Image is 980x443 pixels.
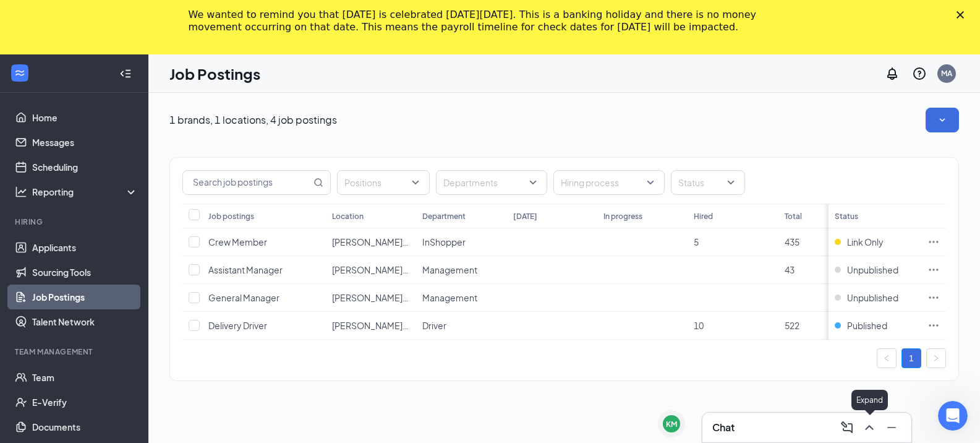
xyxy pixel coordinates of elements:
[332,292,493,303] span: [PERSON_NAME][GEOGRAPHIC_DATA]
[859,418,879,437] button: ChevronUp
[183,171,311,194] input: Search job postings
[927,264,940,276] svg: Ellipses
[32,130,138,155] a: Messages
[119,67,132,80] svg: Collapse
[15,217,135,227] div: Hiring
[712,421,735,434] h3: Chat
[877,348,897,368] li: Previous Page
[208,320,267,331] span: Delivery Driver
[694,236,699,247] span: 5
[32,235,138,260] a: Applicants
[847,264,898,276] span: Unpublished
[785,320,799,331] span: 522
[884,420,899,435] svg: Minimize
[422,236,466,247] span: InShopper
[785,236,799,247] span: 435
[851,390,888,410] div: Expand
[332,320,493,331] span: [PERSON_NAME][GEOGRAPHIC_DATA]
[926,348,946,368] li: Next Page
[862,420,877,435] svg: ChevronUp
[666,419,677,429] div: KM
[422,211,466,222] div: Department
[927,319,940,332] svg: Ellipses
[332,236,493,247] span: [PERSON_NAME][GEOGRAPHIC_DATA]
[877,348,897,368] button: left
[422,264,477,275] span: Management
[169,113,337,127] p: 1 brands, 1 locations, 4 job postings
[941,68,952,79] div: MA
[32,415,138,439] a: Documents
[15,346,135,357] div: Team Management
[778,204,869,228] th: Total
[32,285,138,309] a: Job Postings
[326,256,416,284] td: Eastman Road
[326,284,416,312] td: Eastman Road
[416,228,506,256] td: InShopper
[32,155,138,179] a: Scheduling
[926,108,959,132] button: SmallChevronDown
[912,66,927,81] svg: QuestionInfo
[32,260,138,285] a: Sourcing Tools
[332,264,493,275] span: [PERSON_NAME][GEOGRAPHIC_DATA]
[189,9,772,33] div: We wanted to remind you that [DATE] is celebrated [DATE][DATE]. This is a banking holiday and the...
[32,390,138,415] a: E-Verify
[785,264,795,275] span: 43
[902,349,921,368] a: 1
[208,292,279,303] span: General Manager
[507,204,597,228] th: [DATE]
[15,186,27,198] svg: Analysis
[938,401,968,431] iframe: Intercom live chat
[208,211,254,222] div: Job postings
[936,114,948,126] svg: SmallChevronDown
[422,320,446,331] span: Driver
[32,186,138,198] div: Reporting
[416,256,506,284] td: Management
[14,67,26,79] svg: WorkstreamLogo
[422,292,477,303] span: Management
[927,291,940,304] svg: Ellipses
[847,319,887,332] span: Published
[882,418,901,437] button: Minimize
[416,284,506,312] td: Management
[32,105,138,130] a: Home
[694,320,704,331] span: 10
[932,355,940,362] span: right
[926,348,946,368] button: right
[927,236,940,248] svg: Ellipses
[847,236,884,248] span: Link Only
[597,204,688,228] th: In progress
[332,211,364,222] div: Location
[416,312,506,340] td: Driver
[208,236,267,247] span: Crew Member
[326,312,416,340] td: Eastman Road
[208,264,283,275] span: Assistant Manager
[32,309,138,334] a: Talent Network
[313,178,323,187] svg: MagnifyingGlass
[883,355,890,362] span: left
[837,418,857,437] button: ComposeMessage
[829,204,921,228] th: Status
[901,348,921,368] li: 1
[688,204,778,228] th: Hired
[32,365,138,390] a: Team
[840,420,854,435] svg: ComposeMessage
[847,291,898,304] span: Unpublished
[885,66,900,81] svg: Notifications
[169,63,260,84] h1: Job Postings
[957,11,969,19] div: Close
[326,228,416,256] td: Eastman Road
